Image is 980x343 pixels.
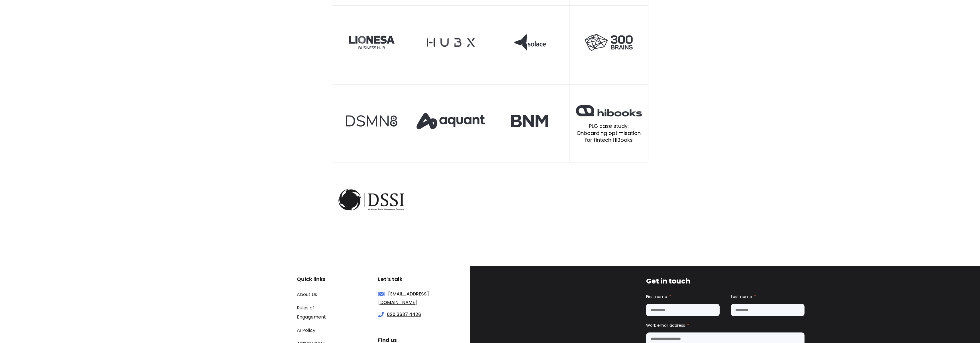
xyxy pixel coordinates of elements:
[297,305,326,320] a: Rules of Engagement
[411,85,490,163] a: Aquant-logo@2x
[346,115,397,127] img: dsmn8 overlay
[646,276,805,287] h3: Get in touch
[297,327,315,334] a: AI Policy
[387,311,421,318] a: 020 3637 4426
[427,38,475,47] img: HubX Capital-1
[511,115,548,127] img: BNM Grey logo
[575,104,643,118] img: hibooks-logo-grey
[569,6,648,84] a: 300_logo-1
[569,85,648,163] a: hibooks-logo-grey PLG case study: Onboarding optimisation for fintech HiBooks
[378,291,429,306] a: [EMAIL_ADDRESS][DOMAIN_NAME]
[297,275,344,284] h3: Quick links
[514,34,546,51] img: solace logo
[378,275,444,284] h3: Let’s talk
[332,85,411,163] a: dsmn8 overlay
[297,291,317,298] a: About Us
[411,6,490,84] a: HubX Capital-1
[575,123,643,143] p: PLG case study: Onboarding optimisation for fintech HiBooks
[585,34,633,51] img: 300_logo-1
[348,34,395,51] img: grey-logo-lioneasbh
[646,294,667,299] span: First name
[490,85,569,163] a: BNM Grey logo
[337,188,406,211] img: DSSI_AmicusLogo (1)
[646,323,685,328] span: Work email address
[490,6,569,84] a: solace logo
[416,113,485,129] img: Aquant-logo@2x
[731,294,752,299] span: Last name
[332,163,411,241] a: DSSI_AmicusLogo (1)
[332,6,411,84] a: grey-logo-lioneasbh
